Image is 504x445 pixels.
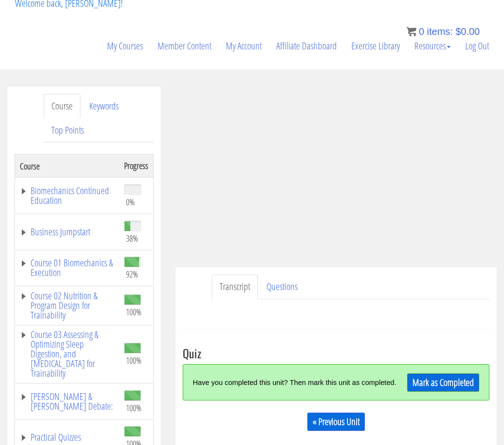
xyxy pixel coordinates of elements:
[212,275,258,299] a: Transcript
[15,154,119,178] th: Course
[44,118,92,143] a: Top Points
[307,413,365,431] a: « Previous Unit
[183,347,489,359] h3: Quiz
[150,23,219,69] a: Member Content
[126,197,135,207] span: 0%
[126,355,142,366] span: 100%
[407,373,479,392] a: Mark as Completed
[458,23,496,69] a: Log Out
[427,26,453,37] span: items:
[419,26,424,37] span: 0
[126,269,138,279] span: 92%
[407,26,480,37] a: 0 items: $0.00
[100,23,150,69] a: My Courses
[20,258,114,277] a: Course 01 Biomechanics & Execution
[259,275,305,299] a: Questions
[126,307,142,317] span: 100%
[219,23,269,69] a: My Account
[126,233,138,244] span: 38%
[193,372,405,393] div: Have you completed this unit? Then mark this unit as completed.
[20,392,114,411] a: [PERSON_NAME] & [PERSON_NAME] Debate:
[119,154,154,178] th: Progress
[20,291,114,320] a: Course 02 Nutrition & Program Design for Trainability
[20,227,114,237] a: Business Jumpstart
[344,23,407,69] a: Exercise Library
[456,26,461,37] span: $
[407,23,458,69] a: Resources
[44,94,80,119] a: Course
[20,330,114,378] a: Course 03 Assessing & Optimizing Sleep Digestion, and [MEDICAL_DATA] for Trainability
[126,402,142,413] span: 100%
[20,186,114,205] a: Biomechanics Continued Education
[456,26,480,37] bdi: 0.00
[81,94,126,119] a: Keywords
[20,432,114,442] a: Practical Quizzes
[407,27,416,36] img: icon11.png
[269,23,344,69] a: Affiliate Dashboard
